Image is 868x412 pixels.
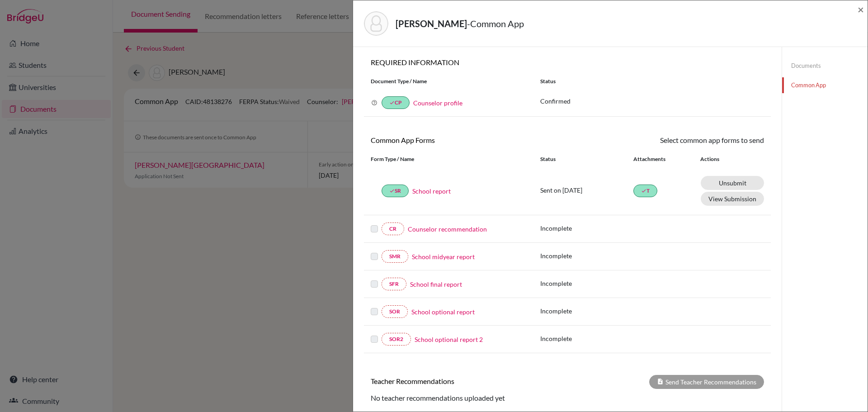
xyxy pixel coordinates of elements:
[782,58,868,74] a: Documents
[364,393,771,403] div: No teacher recommendations uploaded yet
[540,334,633,343] p: Incomplete
[633,155,689,163] div: Attachments
[382,278,406,290] a: SFR
[540,223,633,233] p: Incomplete
[540,155,633,163] div: Status
[689,155,745,163] div: Actions
[701,176,764,190] a: Unsubmit
[858,3,864,16] span: ×
[533,77,771,85] div: Status
[540,279,633,288] p: Incomplete
[364,77,533,85] div: Document Type / Name
[540,251,633,260] p: Incomplete
[364,58,771,66] h6: REQUIRED INFORMATION
[382,250,408,263] a: SMR
[411,307,475,317] a: School optional report
[364,377,567,385] h6: Teacher Recommendations
[858,4,864,15] button: Close
[567,135,771,146] div: Select common app forms to send
[382,333,411,346] a: SOR2
[633,185,657,197] a: doneT
[412,186,451,196] a: School report
[389,100,395,105] i: done
[467,18,524,29] span: - Common App
[412,252,475,261] a: School midyear report
[540,185,633,195] p: Sent on [DATE]
[396,18,467,29] strong: [PERSON_NAME]
[415,335,483,344] a: School optional report 2
[408,224,487,234] a: Counselor recommendation
[540,96,764,106] p: Confirmed
[410,279,462,289] a: School final report
[389,188,395,194] i: done
[701,192,764,206] button: View Submission
[382,185,409,197] a: doneSR
[382,96,410,109] a: doneCP
[540,306,633,316] p: Incomplete
[382,223,404,235] a: CR
[382,305,408,318] a: SOR
[641,188,646,194] i: done
[364,136,567,144] h6: Common App Forms
[364,155,533,163] div: Form Type / Name
[413,99,462,107] a: Counselor profile
[782,77,868,93] a: Common App
[649,375,764,389] div: Send Teacher Recommendations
